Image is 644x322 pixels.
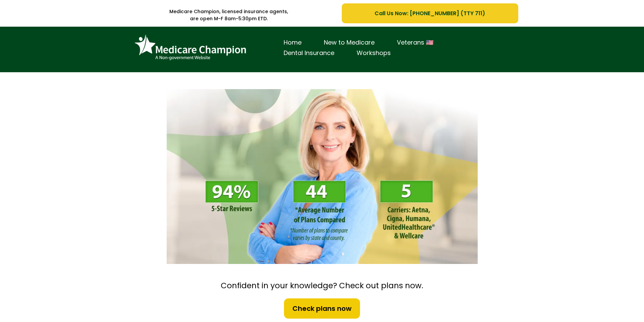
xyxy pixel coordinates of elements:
[386,37,445,48] a: Veterans 🇺🇸
[313,37,386,48] a: New to Medicare
[272,48,345,58] a: Dental Insurance
[126,15,332,22] p: are open M-F 8am-5:30pm ETD.
[163,281,481,291] h2: Confident in your knowledge? Check out plans now.
[375,9,485,18] span: Call Us Now: [PHONE_NUMBER] (TTY 711)
[345,48,402,58] a: Workshops
[272,37,313,48] a: Home
[283,298,361,319] a: Check plans now
[342,3,518,23] a: Call Us Now: 1-833-823-1990 (TTY 711)
[292,303,352,314] span: Check plans now
[126,8,332,15] p: Medicare Champion, licensed insurance agents,
[131,32,249,64] img: Brand Logo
